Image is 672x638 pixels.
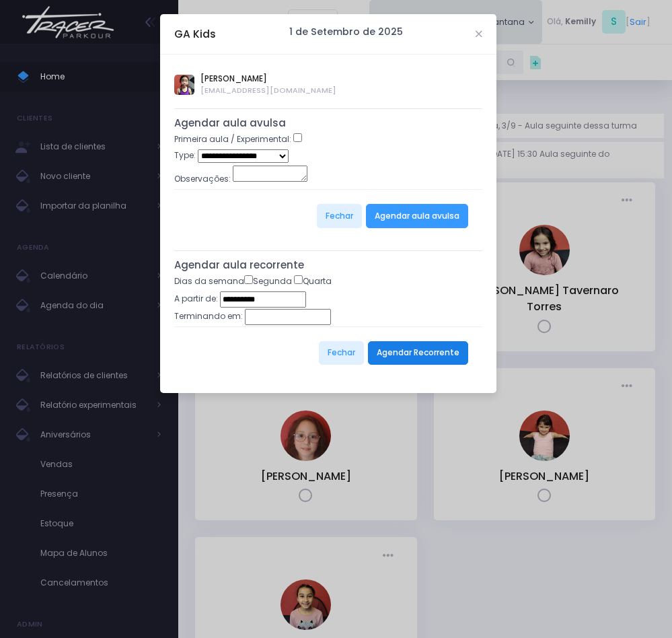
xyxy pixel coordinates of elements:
label: Observações: [174,173,231,185]
label: A partir de: [174,293,218,305]
label: Type: [174,149,196,162]
label: Primeira aula / Experimental: [174,133,291,145]
button: Fechar [317,204,362,228]
span: [EMAIL_ADDRESS][DOMAIN_NAME] [200,85,336,96]
h5: GA Kids [174,26,216,42]
label: Terminando em: [174,310,243,322]
button: Agendar aula avulsa [366,204,468,228]
span: [PERSON_NAME] [200,73,336,85]
form: Dias da semana [174,275,482,380]
button: Fechar [319,341,364,365]
h5: Agendar aula recorrente [174,259,482,271]
label: Segunda [244,275,292,287]
button: Close [476,31,482,38]
input: Segunda [244,275,253,284]
label: Quarta [294,275,332,287]
h5: Agendar aula avulsa [174,117,482,129]
h6: 1 de Setembro de 2025 [289,26,403,38]
button: Agendar Recorrente [368,341,468,365]
input: Quarta [294,275,303,284]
